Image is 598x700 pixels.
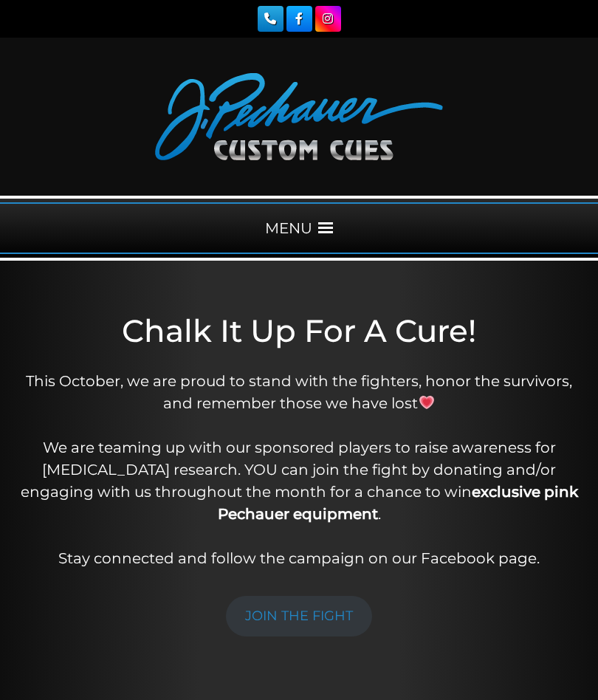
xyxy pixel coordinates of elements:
[419,395,434,410] img: 💗
[15,312,583,349] h1: Chalk It Up For A Cure!
[226,596,372,636] a: JOIN THE FIGHT
[218,483,578,523] strong: exclusive pink Pechauer equipment
[155,73,443,160] img: Pechauer Custom Cues
[15,370,583,569] p: This October, we are proud to stand with the fighters, honor the survivors, and remember those we...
